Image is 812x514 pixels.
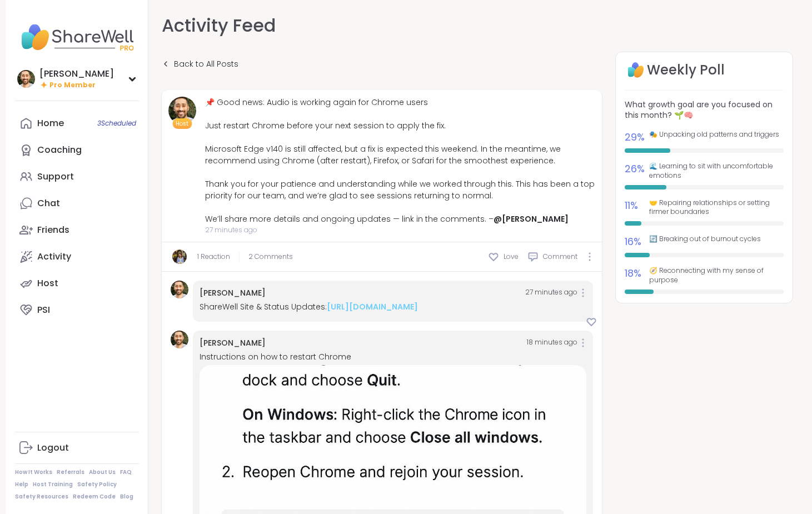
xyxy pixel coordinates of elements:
[15,163,139,190] a: Support
[494,213,569,224] a: @[PERSON_NAME]
[543,252,577,262] span: Comment
[77,481,117,488] a: Safety Policy
[15,110,139,137] a: Home3Scheduled
[200,287,266,298] a: [PERSON_NAME]
[200,351,586,363] div: Instructions on how to restart Chrome
[73,493,116,501] a: Redeem Code
[15,493,68,501] a: Safety Resources
[37,277,58,290] div: Host
[89,468,116,476] a: About Us
[37,442,69,454] div: Logout
[120,493,133,501] a: Blog
[625,99,784,121] h3: What growth goal are you focused on this month? 🌱🧠
[37,144,82,156] div: Coaching
[174,58,238,70] span: Back to All Posts
[649,198,784,217] span: 🤝 Repairing relationships or setting firmer boundaries
[15,270,139,297] a: Host
[327,301,418,312] a: [URL][DOMAIN_NAME]
[625,266,647,285] div: 18 %
[15,18,139,57] img: ShareWell Nav Logo
[15,243,139,270] a: Activity
[15,137,139,163] a: Coaching
[205,97,595,225] div: 📌 Good news: Audio is working again for Chrome users Just restart Chrome before your next session...
[37,251,71,263] div: Activity
[37,117,64,129] div: Home
[525,287,577,299] span: 27 minutes ago
[625,130,647,144] div: 29 %
[49,81,96,90] span: Pro Member
[15,190,139,217] a: Chat
[649,266,784,285] span: 🧭 Reconnecting with my sense of purpose
[97,119,136,128] span: 3 Scheduled
[527,337,577,349] span: 18 minutes ago
[172,249,187,264] img: Mana
[15,481,28,488] a: Help
[15,435,139,461] a: Logout
[625,234,647,248] div: 16 %
[504,252,519,262] span: Love
[39,68,114,80] div: [PERSON_NAME]
[248,252,293,262] span: 2 Comments
[37,171,74,183] div: Support
[120,468,132,476] a: FAQ
[171,331,188,348] img: brett
[37,197,60,209] div: Chat
[200,337,266,348] a: [PERSON_NAME]
[162,13,276,38] h3: Activity Feed
[625,59,647,81] img: Well Logo
[649,234,784,248] span: 🔄 Breaking out of burnout cycles
[649,162,784,181] span: 🌊 Learning to sit with uncomfortable emotions
[17,70,35,88] img: brett
[57,468,84,476] a: Referrals
[200,301,586,313] div: ShareWell Site & Status Updates:
[15,297,139,323] a: PSI
[162,52,238,77] a: Back to All Posts
[15,468,52,476] a: How It Works
[647,61,725,79] h4: Weekly Poll
[33,481,73,488] a: Host Training
[649,130,784,144] span: 🎭 Unpacking old patterns and triggers
[197,252,230,262] a: 1 Reaction
[176,119,188,128] span: Host
[625,162,647,181] div: 26 %
[171,281,188,298] img: brett
[37,224,69,236] div: Friends
[168,97,196,124] img: brett
[15,217,139,243] a: Friends
[37,304,50,316] div: PSI
[625,198,647,217] div: 11 %
[205,225,595,235] span: 27 minutes ago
